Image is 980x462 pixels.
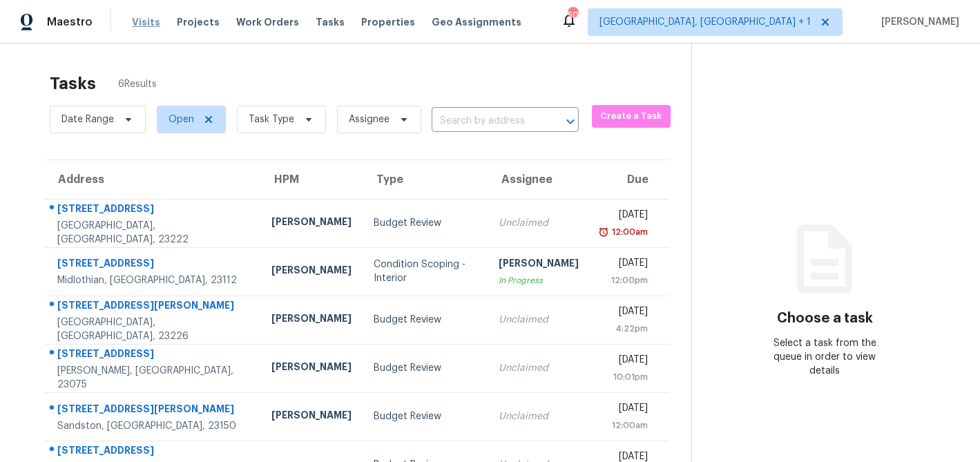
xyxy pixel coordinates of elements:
div: 50 [568,8,577,22]
div: Budget Review [374,313,477,327]
span: Geo Assignments [432,15,521,29]
h2: Tasks [50,77,96,90]
div: 12:00pm [601,273,647,287]
div: 10:01pm [601,370,647,384]
div: Midlothian, [GEOGRAPHIC_DATA], 23112 [57,273,249,287]
div: [STREET_ADDRESS] [57,202,249,219]
div: [DATE] [601,256,647,273]
div: [STREET_ADDRESS][PERSON_NAME] [57,298,249,316]
div: [STREET_ADDRESS] [57,256,249,273]
span: Assignee [349,113,390,126]
div: [PERSON_NAME] [499,256,579,273]
span: 6 Results [118,77,157,91]
div: [PERSON_NAME] [271,408,352,425]
span: [GEOGRAPHIC_DATA], [GEOGRAPHIC_DATA] + 1 [599,15,811,29]
div: [GEOGRAPHIC_DATA], [GEOGRAPHIC_DATA], 23226 [57,316,249,343]
th: Assignee [488,160,590,199]
div: Budget Review [374,216,477,230]
th: Type [363,160,488,199]
div: [PERSON_NAME], [GEOGRAPHIC_DATA], 23075 [57,364,249,392]
div: Condition Scoping - Interior [374,258,477,285]
th: Address [44,160,260,199]
div: Budget Review [374,361,477,375]
button: Create a Task [592,105,671,128]
span: Visits [132,15,160,29]
span: Maestro [47,15,93,29]
div: 4:22pm [601,322,647,336]
th: Due [590,160,669,199]
div: [PERSON_NAME] [271,263,352,280]
div: [DATE] [601,208,647,225]
span: Projects [177,15,220,29]
th: HPM [260,160,363,199]
div: 12:00am [601,418,647,432]
h3: Choose a task [777,311,873,325]
input: Search by address [432,110,540,132]
div: [DATE] [601,401,647,418]
span: Task Type [249,113,294,126]
div: Unclaimed [499,361,579,375]
div: Budget Review [374,410,477,423]
span: Properties [361,15,415,29]
span: Work Orders [236,15,299,29]
div: [DATE] [601,305,647,322]
div: Select a task from the queue in order to view details [758,336,892,378]
div: [PERSON_NAME] [271,311,352,329]
button: Open [561,112,580,131]
div: Sandston, [GEOGRAPHIC_DATA], 23150 [57,419,249,433]
span: [PERSON_NAME] [876,15,959,29]
div: [DATE] [601,353,647,370]
span: Open [169,113,194,126]
div: [STREET_ADDRESS][PERSON_NAME] [57,402,249,419]
div: 12:00am [609,225,648,239]
span: Date Range [61,113,114,126]
div: Unclaimed [499,410,579,423]
div: Unclaimed [499,313,579,327]
span: Create a Task [599,108,664,124]
div: [GEOGRAPHIC_DATA], [GEOGRAPHIC_DATA], 23222 [57,219,249,247]
span: Tasks [316,17,345,27]
div: [STREET_ADDRESS] [57,347,249,364]
div: [PERSON_NAME] [271,360,352,377]
div: [STREET_ADDRESS] [57,443,249,461]
div: In Progress [499,273,579,287]
div: Unclaimed [499,216,579,230]
div: [PERSON_NAME] [271,215,352,232]
img: Overdue Alarm Icon [598,225,609,239]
